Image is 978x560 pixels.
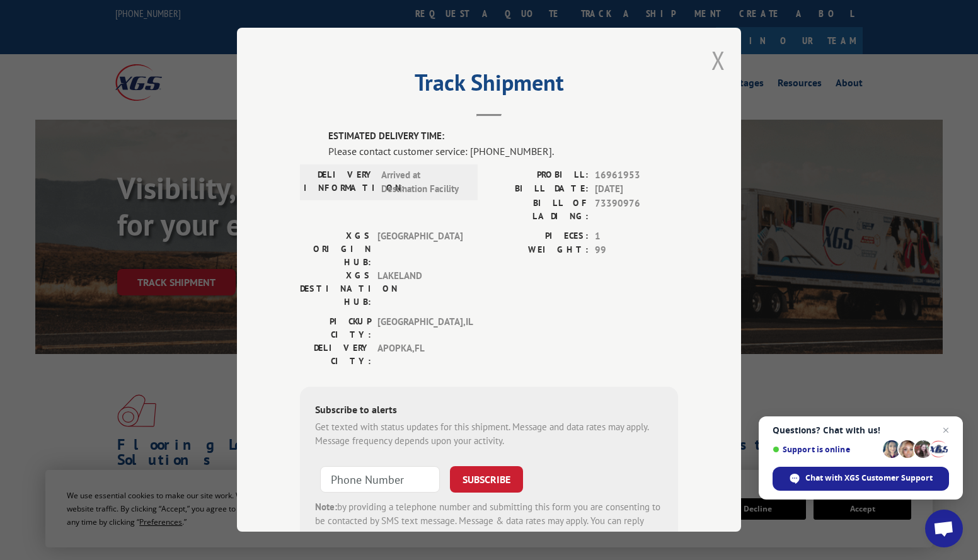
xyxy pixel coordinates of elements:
div: Please contact customer service: [PHONE_NUMBER]. [328,144,678,159]
div: Open chat [925,510,963,547]
span: Chat with XGS Customer Support [805,472,933,484]
label: ESTIMATED DELIVERY TIME: [328,130,678,144]
span: 73390976 [595,197,678,223]
input: Phone Number [320,466,440,493]
strong: Note: [315,501,337,513]
span: Arrived at Destination Facility [381,168,466,197]
span: 16961953 [595,168,678,183]
label: PICKUP CITY: [300,315,371,341]
label: WEIGHT: [489,244,589,258]
span: Close chat [938,423,953,438]
label: BILL DATE: [489,183,589,197]
span: LAKELAND [377,269,463,309]
span: 99 [595,244,678,258]
label: XGS DESTINATION HUB: [300,269,371,309]
button: SUBSCRIBE [450,466,523,493]
h2: Track Shipment [300,74,678,98]
div: by providing a telephone number and submitting this form you are consenting to be contacted by SM... [315,500,663,543]
span: [DATE] [595,183,678,197]
span: [GEOGRAPHIC_DATA] [377,229,463,269]
span: 1 [595,229,678,244]
span: Questions? Chat with us! [773,425,949,435]
label: PROBILL: [489,168,589,183]
button: Close modal [711,43,725,77]
label: DELIVERY CITY: [300,341,371,368]
div: Get texted with status updates for this shipment. Message and data rates may apply. Message frequ... [315,420,663,449]
label: XGS ORIGIN HUB: [300,229,371,269]
div: Subscribe to alerts [315,402,663,420]
label: BILL OF LADING: [489,197,589,223]
span: APOPKA , FL [377,341,463,368]
span: [GEOGRAPHIC_DATA] , IL [377,315,463,341]
label: PIECES: [489,229,589,244]
div: Chat with XGS Customer Support [773,467,949,491]
label: DELIVERY INFORMATION: [304,168,375,197]
span: Support is online [773,445,878,454]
